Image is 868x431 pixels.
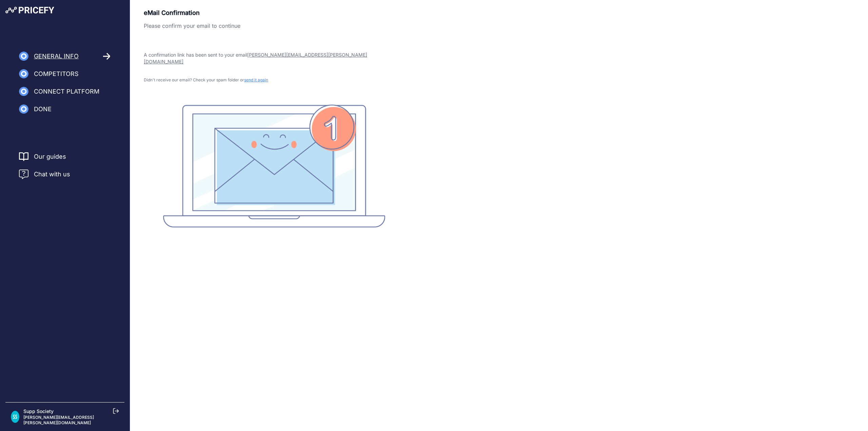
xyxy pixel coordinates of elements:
span: [PERSON_NAME][EMAIL_ADDRESS][PERSON_NAME][DOMAIN_NAME] [144,52,367,64]
span: Connect Platform [34,87,99,96]
p: Supp Society [23,408,119,415]
span: send it again [244,77,268,82]
span: General Info [34,52,79,61]
span: Chat with us [34,170,70,179]
img: Pricefy Logo [5,7,54,14]
p: A confirmation link has been sent to your email [144,52,404,65]
span: Done [34,104,52,114]
p: Please confirm your email to continue [144,22,404,30]
p: Didn't receive our email? Check your spam folder or [144,77,404,83]
p: eMail Confirmation [144,8,404,18]
p: [PERSON_NAME][EMAIL_ADDRESS][PERSON_NAME][DOMAIN_NAME] [23,415,119,426]
a: Chat with us [19,170,70,179]
a: Our guides [34,152,66,161]
span: Competitors [34,69,79,79]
